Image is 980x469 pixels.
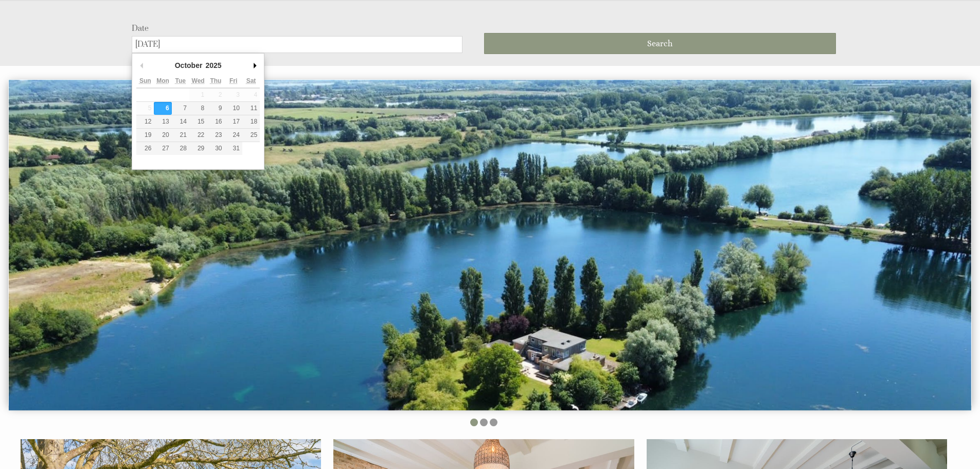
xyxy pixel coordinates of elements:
button: 28 [172,142,189,155]
label: Date [132,24,462,33]
abbr: Saturday [246,77,256,84]
button: 18 [242,115,260,128]
button: 19 [136,129,154,142]
abbr: Thursday [210,77,221,84]
button: 15 [189,115,207,128]
abbr: Wednesday [192,77,205,84]
button: 7 [172,102,189,115]
button: 31 [225,142,242,155]
button: 23 [207,129,224,142]
button: 6 [154,102,171,115]
div: 2025 [204,58,223,73]
button: 26 [136,142,154,155]
button: 13 [154,115,171,128]
button: 24 [225,129,242,142]
button: Search [484,33,836,54]
button: 21 [172,129,189,142]
button: 8 [189,102,207,115]
input: Arrival Date [132,36,462,53]
button: 20 [154,129,171,142]
button: 30 [207,142,224,155]
span: Search [647,39,672,48]
button: 14 [172,115,189,128]
button: 12 [136,115,154,128]
abbr: Sunday [139,77,151,84]
abbr: Tuesday [175,77,186,84]
button: 27 [154,142,171,155]
button: 10 [225,102,242,115]
button: 9 [207,102,224,115]
div: October [173,58,204,73]
button: Next Month [250,58,260,73]
abbr: Monday [156,77,169,84]
button: 17 [225,115,242,128]
button: 25 [242,129,260,142]
button: 22 [189,129,207,142]
button: Previous Month [136,58,147,73]
button: 11 [242,102,260,115]
button: 16 [207,115,224,128]
abbr: Friday [229,77,237,84]
button: 29 [189,142,207,155]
